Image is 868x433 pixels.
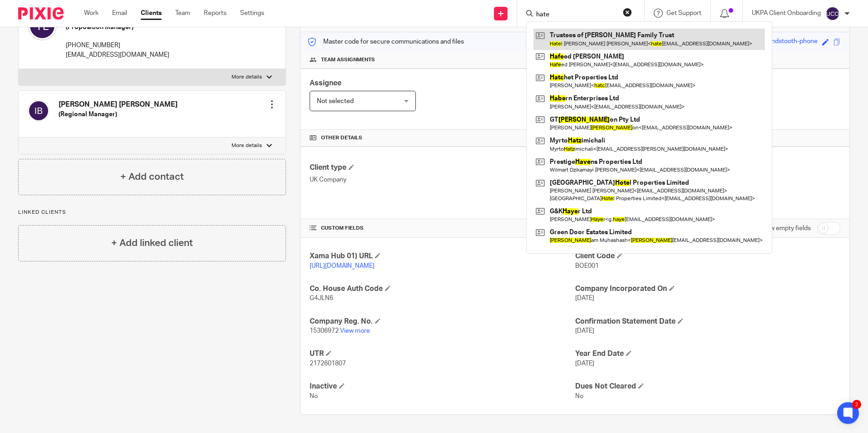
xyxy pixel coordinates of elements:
span: [DATE] [575,360,594,367]
a: Team [175,9,190,18]
a: Reports [204,9,227,18]
label: Show empty fields [759,224,811,233]
h4: Inactive [310,382,575,391]
h5: (Regional Manager) [59,110,178,119]
img: Pixie [18,7,64,20]
a: Email [112,9,127,18]
p: More details [232,74,262,81]
p: More details [232,142,262,149]
a: Work [84,9,99,18]
span: 2172601807 [310,360,346,367]
span: 15306972 [310,328,339,334]
span: G4JLN6 [310,295,333,301]
span: Not selected [317,98,354,104]
div: windy-pink-houndstooth-phone [728,37,818,47]
span: Other details [321,134,362,142]
p: UKPA Client Onboarding [752,9,821,18]
a: View more [340,328,370,334]
span: BOE001 [575,263,599,269]
span: Team assignments [321,56,375,64]
h4: Year End Date [575,349,840,359]
h4: Xama Hub 01) URL [310,251,575,261]
img: svg%3E [28,100,49,122]
span: Get Support [666,10,701,16]
h4: Dues Not Cleared [575,382,840,391]
a: Clients [141,9,162,18]
p: UK Company [310,175,575,184]
h4: + Add contact [120,170,184,184]
button: Clear [623,8,632,17]
p: [EMAIL_ADDRESS][DOMAIN_NAME] [66,50,169,59]
h4: [PERSON_NAME] [PERSON_NAME] [59,100,178,109]
span: Assignee [310,79,341,87]
span: No [310,393,318,399]
a: [URL][DOMAIN_NAME] [310,263,375,269]
h4: Co. House Auth Code [310,284,575,294]
span: No [575,393,583,399]
p: [PHONE_NUMBER] [66,41,169,50]
h4: UTR [310,349,575,359]
h4: Company Incorporated On [575,284,840,294]
p: Master code for secure communications and files [307,37,464,46]
img: svg%3E [825,6,840,21]
h5: (Proposition Manager) [66,23,169,32]
h4: Company Reg. No. [310,317,575,326]
h4: + Add linked client [111,236,193,250]
h4: Client Code [575,251,840,261]
div: 2 [852,400,861,409]
h4: CUSTOM FIELDS [310,225,575,232]
span: [DATE] [575,328,594,334]
h4: Client type [310,163,575,172]
span: [DATE] [575,295,594,301]
p: Linked clients [18,209,286,216]
input: Search [535,11,617,19]
a: Settings [240,9,264,18]
h4: Confirmation Statement Date [575,317,840,326]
